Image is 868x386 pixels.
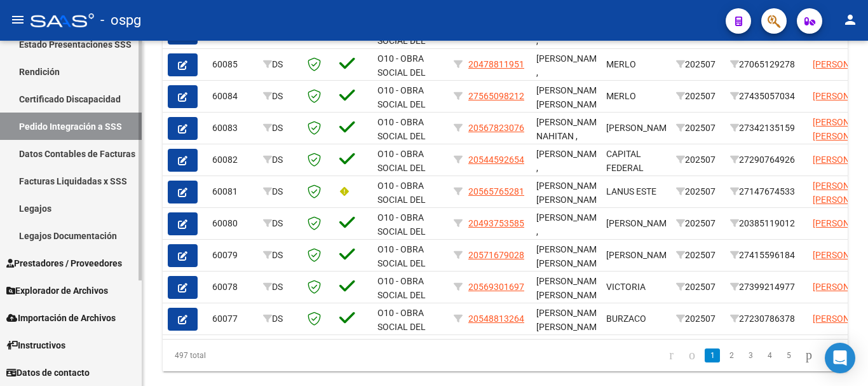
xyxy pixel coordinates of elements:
a: go to last page [822,348,839,362]
mat-icon: person [843,12,858,27]
span: O10 - OBRA SOCIAL DEL PERSONAL GRAFICO [377,276,426,329]
span: [PERSON_NAME] [PERSON_NAME] [536,85,604,110]
span: 27565098212 [468,91,524,101]
span: MERLO [606,91,636,101]
li: page 1 [703,345,722,366]
span: 20569301697 [468,282,524,292]
div: DS [263,57,297,72]
div: 60082 [212,153,253,167]
span: [PERSON_NAME] NAHITAN , [536,117,604,142]
span: O10 - OBRA SOCIAL DEL PERSONAL GRAFICO [377,181,426,234]
a: 2 [724,348,739,362]
div: DS [263,312,297,326]
div: 202507 [676,216,720,231]
span: - ospg [100,6,141,34]
div: 60077 [212,312,253,326]
div: 60083 [212,121,253,135]
span: LANUS ESTE [606,186,656,196]
div: 60084 [212,89,253,104]
span: 20548813264 [468,314,524,324]
div: 27399214977 [730,280,803,294]
div: DS [263,216,297,231]
span: [PERSON_NAME] [PERSON_NAME] [536,276,604,301]
span: [PERSON_NAME] [PERSON_NAME] [536,244,604,269]
div: 497 total [163,340,297,371]
div: 202507 [676,121,720,135]
div: 27415596184 [730,248,803,263]
mat-icon: menu [10,12,25,27]
a: go to first page [663,348,679,362]
span: VICTORIA [606,282,646,292]
div: DS [263,89,297,104]
div: 202507 [676,184,720,199]
span: O10 - OBRA SOCIAL DEL PERSONAL GRAFICO [377,117,426,170]
div: 27230786378 [730,312,803,326]
div: 202507 [676,89,720,104]
div: Open Intercom Messenger [825,343,855,373]
div: DS [263,184,297,199]
div: DS [263,280,297,294]
span: Prestadores / Proveedores [6,256,122,270]
div: 27147674533 [730,184,803,199]
a: 4 [762,348,777,362]
span: O10 - OBRA SOCIAL DEL PERSONAL GRAFICO [377,85,426,139]
li: page 5 [779,345,798,366]
div: 27065129278 [730,57,803,72]
span: O10 - OBRA SOCIAL DEL PERSONAL GRAFICO [377,149,426,202]
li: page 3 [741,345,760,366]
div: 20385119012 [730,216,803,231]
div: 202507 [676,248,720,263]
span: [PERSON_NAME] [606,123,674,133]
span: 20544592654 [468,155,524,165]
a: go to previous page [683,348,701,362]
div: 202507 [676,280,720,294]
span: [PERSON_NAME] [606,218,674,228]
span: Importación de Archivos [6,311,116,325]
div: 27342135159 [730,121,803,135]
div: 202507 [676,312,720,326]
div: 60085 [212,57,253,72]
span: Datos de contacto [6,366,90,380]
span: [PERSON_NAME] , [536,149,604,174]
div: 60079 [212,248,253,263]
span: O10 - OBRA SOCIAL DEL PERSONAL GRAFICO [377,212,426,266]
div: 60078 [212,280,253,294]
span: Explorador de Archivos [6,284,108,298]
div: 27435057034 [730,89,803,104]
span: [PERSON_NAME] [606,250,674,260]
span: O10 - OBRA SOCIAL DEL PERSONAL GRAFICO [377,53,426,107]
a: 1 [705,348,720,362]
span: O10 - OBRA SOCIAL DEL PERSONAL GRAFICO [377,244,426,298]
div: DS [263,153,297,167]
span: Instructivos [6,338,65,352]
span: 20567823076 [468,123,524,133]
li: page 4 [760,345,779,366]
span: 20571679028 [468,250,524,260]
span: CAPITAL FEDERAL [606,149,644,174]
li: page 2 [722,345,741,366]
span: [PERSON_NAME] , [536,53,604,78]
span: [PERSON_NAME] [PERSON_NAME] , [536,308,604,347]
div: 202507 [676,57,720,72]
div: 60080 [212,216,253,231]
a: 5 [781,348,796,362]
div: DS [263,121,297,135]
span: 20565765281 [468,186,524,196]
span: [PERSON_NAME] [PERSON_NAME] [536,181,604,205]
span: O10 - OBRA SOCIAL DEL PERSONAL GRAFICO [377,308,426,361]
span: 20493753585 [468,218,524,228]
div: 60081 [212,184,253,199]
span: MERLO [606,59,636,69]
div: 202507 [676,153,720,167]
span: 20478811951 [468,59,524,69]
div: 27290764926 [730,153,803,167]
span: BURZACO [606,314,646,324]
div: DS [263,248,297,263]
a: 3 [743,348,758,362]
a: go to next page [800,348,818,362]
span: [PERSON_NAME] , [536,212,604,237]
